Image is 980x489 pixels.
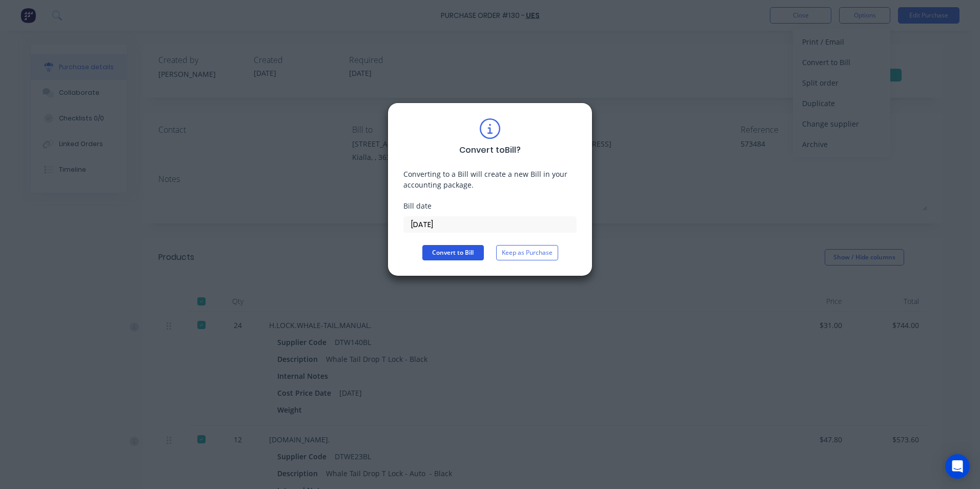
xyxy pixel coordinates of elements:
div: Open Intercom Messenger [945,454,970,479]
div: Bill date [403,200,577,211]
button: Keep as Purchase [496,245,558,260]
button: Convert to Bill [422,245,484,260]
div: Convert to Bill ? [459,144,521,156]
div: Converting to a Bill will create a new Bill in your accounting package. [403,169,577,190]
